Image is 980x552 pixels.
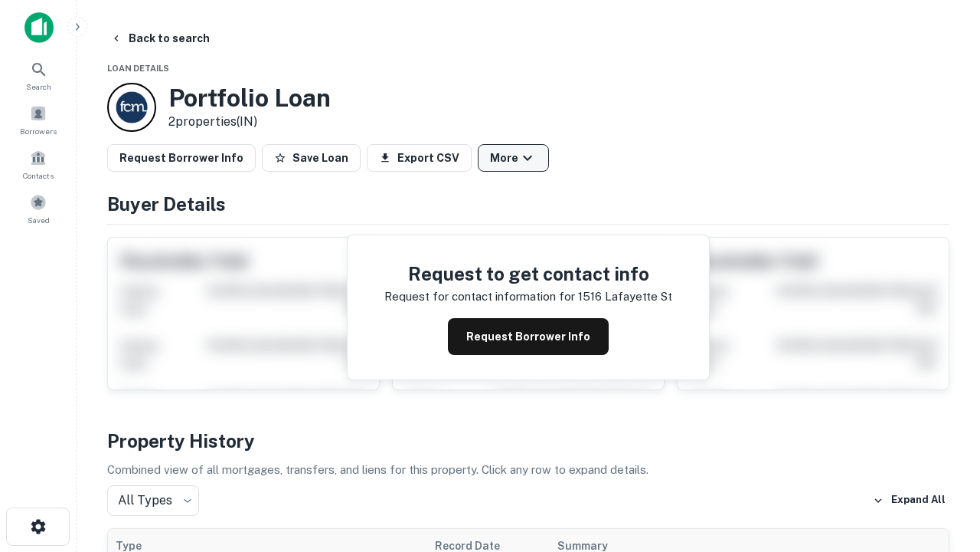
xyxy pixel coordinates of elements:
div: All Types [107,485,199,516]
span: Contacts [23,169,54,182]
h4: Property History [107,427,949,455]
p: Combined view of all mortgages, transfers, and liens for this property. Click any row to expand d... [107,461,949,479]
h4: Buyer Details [107,190,949,218]
p: Request for contact information for [384,287,575,306]
a: Borrowers [5,99,72,140]
button: More [478,144,549,172]
span: Loan Details [107,64,169,73]
span: Search [26,80,51,93]
iframe: Chat Widget [903,429,980,503]
span: Borrowers [20,125,57,137]
a: Contacts [5,143,72,185]
p: 1516 lafayette st [578,287,672,306]
button: Expand All [869,489,949,512]
img: capitalize-icon.png [24,12,54,43]
button: Export CSV [367,144,472,172]
button: Request Borrower Info [448,318,609,355]
h4: Request to get contact info [384,260,672,287]
a: Search [5,54,72,96]
button: Save Loan [262,144,361,172]
span: Saved [28,214,50,226]
button: Request Borrower Info [107,144,256,172]
a: Saved [5,188,72,229]
button: Back to search [104,25,216,52]
p: 2 properties (IN) [168,113,331,131]
h3: Portfolio Loan [168,84,331,113]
